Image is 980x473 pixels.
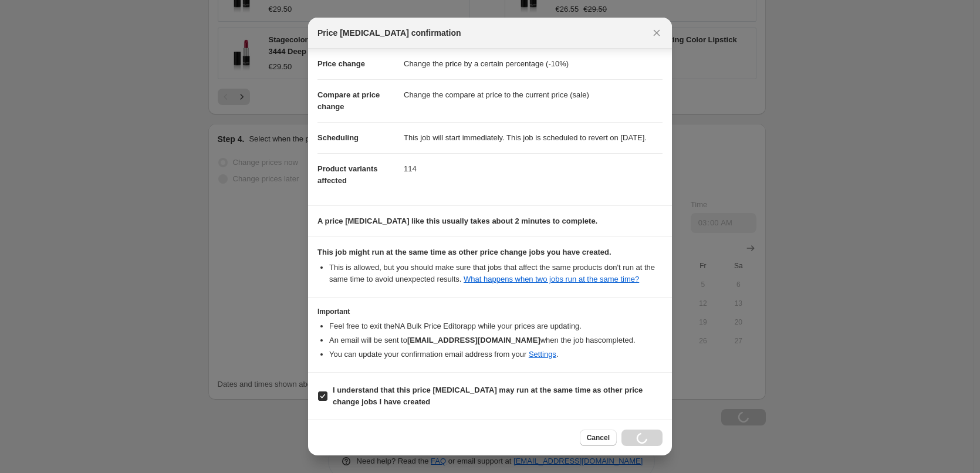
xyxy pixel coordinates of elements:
[317,248,611,256] b: This job might run at the same time as other price change jobs you have created.
[333,386,643,406] b: I understand that this price [MEDICAL_DATA] may run at the same time as other price change jobs I...
[317,133,359,142] span: Scheduling
[529,350,556,359] a: Settings
[404,153,663,184] dd: 114
[404,49,663,79] dd: Change the price by a certain percentage (-10%)
[404,79,663,110] dd: Change the compare at price to the current price (sale)
[329,335,663,346] li: An email will be sent to when the job has completed .
[587,433,610,442] span: Cancel
[317,27,461,39] span: Price [MEDICAL_DATA] confirmation
[648,25,665,41] button: Close
[404,122,663,153] dd: This job will start immediately. This job is scheduled to revert on [DATE].
[580,430,617,446] button: Cancel
[329,349,663,360] li: You can update your confirmation email address from your .
[407,336,540,344] b: [EMAIL_ADDRESS][DOMAIN_NAME]
[329,262,663,285] li: This is allowed, but you should make sure that jobs that affect the same products don ' t run at ...
[317,59,365,68] span: Price change
[317,307,663,316] h3: Important
[464,275,639,283] a: What happens when two jobs run at the same time?
[329,320,663,332] li: Feel free to exit the NA Bulk Price Editor app while your prices are updating.
[317,164,378,185] span: Product variants affected
[317,90,380,111] span: Compare at price change
[317,217,597,225] b: A price [MEDICAL_DATA] like this usually takes about 2 minutes to complete.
